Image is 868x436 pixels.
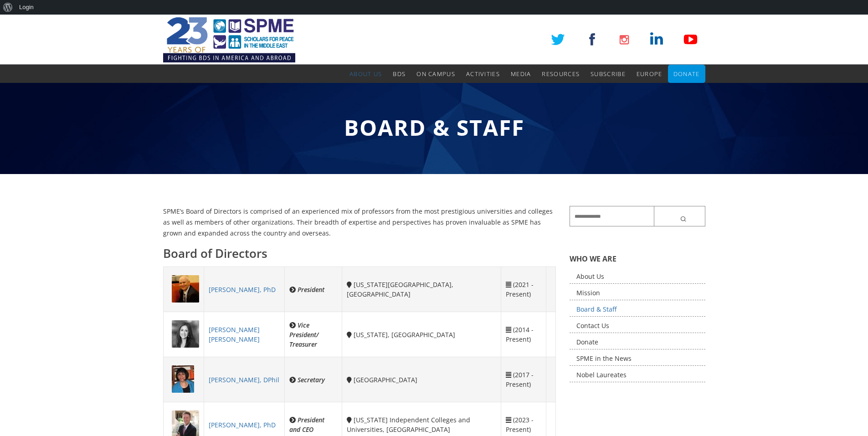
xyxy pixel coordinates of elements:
a: Contact Us [570,319,705,333]
div: (2021 - Present) [506,280,541,299]
span: Resources [542,70,580,78]
a: Resources [542,65,580,83]
div: Secretary [289,375,337,385]
span: About Us [349,70,382,78]
a: Nobel Laureates [570,368,705,382]
a: [PERSON_NAME] [PERSON_NAME] [209,325,260,344]
span: BDS [393,70,406,78]
span: Subscribe [591,70,626,78]
h5: WHO WE ARE [570,254,705,264]
a: SPME in the News [570,352,705,366]
a: [PERSON_NAME], PhD [209,421,276,429]
p: SPME’s Board of Directors is comprised of an experienced mix of professors from the most prestigi... [163,206,556,238]
img: 3347470104.jpg [172,365,194,393]
span: Media [511,70,531,78]
span: Europe [637,70,663,78]
a: On Campus [416,65,455,83]
a: Europe [637,65,663,83]
a: Donate [570,335,705,349]
a: BDS [393,65,406,83]
a: [PERSON_NAME], DPhil [209,375,279,384]
div: [GEOGRAPHIC_DATA] [347,375,496,385]
a: Activities [466,65,500,83]
div: President and CEO [289,415,337,434]
div: Vice President/ Treasurer [289,320,337,349]
a: About Us [349,65,382,83]
div: President [289,285,337,294]
span: Board & Staff [344,113,524,142]
span: Activities [466,70,500,78]
div: (2014 - Present) [506,325,541,344]
span: On Campus [416,70,455,78]
a: Media [511,65,531,83]
a: Donate [673,65,700,83]
div: [US_STATE][GEOGRAPHIC_DATA], [GEOGRAPHIC_DATA] [347,280,496,299]
a: Mission [570,286,705,300]
img: 3582058061.jpeg [172,320,199,348]
div: (2023 - Present) [506,415,541,434]
a: About Us [570,270,705,284]
a: [PERSON_NAME], PhD [209,285,276,294]
a: Board & Staff [570,303,705,317]
div: (2017 - Present) [506,370,541,389]
div: [US_STATE] Independent Colleges and Universities, [GEOGRAPHIC_DATA] [347,415,496,434]
img: SPME [163,15,295,65]
img: 1708486238.jpg [172,275,199,303]
a: Subscribe [591,65,626,83]
h3: Board of Directors [163,245,556,262]
span: Donate [673,70,700,78]
div: [US_STATE], [GEOGRAPHIC_DATA] [347,330,496,339]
